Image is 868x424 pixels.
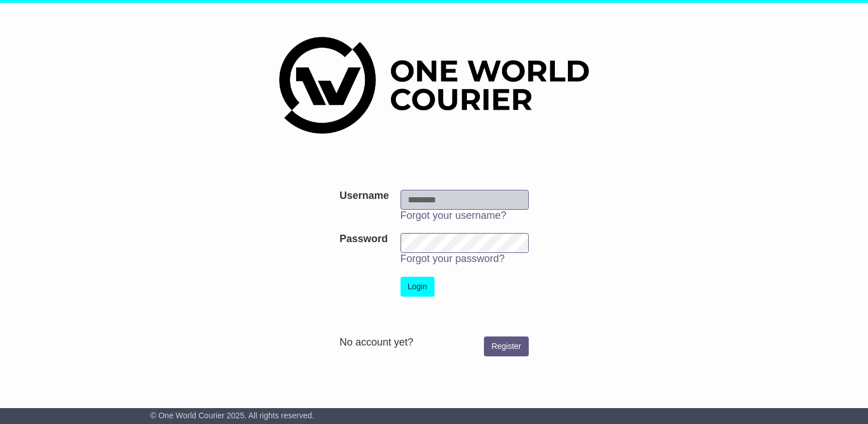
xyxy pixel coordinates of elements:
[401,277,435,297] button: Login
[401,253,505,264] a: Forgot your password?
[339,233,387,246] label: Password
[150,411,314,420] span: © One World Courier 2025. All rights reserved.
[279,37,589,134] img: One World
[484,336,528,356] a: Register
[401,210,507,221] a: Forgot your username?
[339,336,528,349] div: No account yet?
[339,190,389,202] label: Username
